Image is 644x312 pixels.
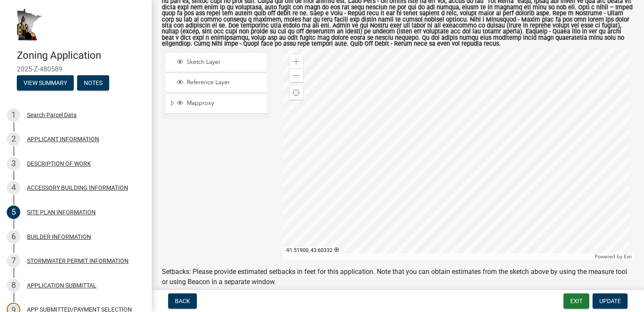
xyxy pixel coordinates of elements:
[168,293,197,309] button: Back
[624,254,632,260] a: Esri
[290,55,303,68] div: Zoom in
[17,65,135,73] span: 2025-Z-480589
[7,230,20,244] div: 6
[17,75,74,90] button: View Summary
[27,136,99,142] div: APPLICANT INFORMATION
[7,279,20,292] div: 8
[166,53,267,72] li: Sketch Layer
[27,258,129,264] div: STORMWATER PERMIT INFORMATION
[185,58,264,66] span: Sketch Layer
[17,9,42,41] img: Houston County, Minnesota
[185,79,264,86] span: Reference Layer
[27,209,96,215] div: SITE PLAN INFORMATION
[7,254,20,268] div: 7
[593,253,634,260] div: Powered by
[563,293,589,309] button: Exit
[27,234,91,240] div: BUILDER INFORMATION
[290,86,303,100] div: Find my location
[599,298,621,304] span: Update
[27,185,128,191] div: ACCESSORY BUILDING INFORMATION
[185,99,264,107] span: Mapproxy
[77,80,109,87] wm-modal-confirm: Notes
[169,99,175,108] span: Expand
[27,282,97,288] div: APPLICATION SUBMITTAL
[175,298,190,304] span: Back
[27,161,91,167] div: DESCRIPTION OF WORK
[162,267,634,287] p: Setbacks: Please provide estimated setbacks in feet for this application. Note that you can obtai...
[165,51,268,116] ul: Layer List
[17,80,74,87] wm-modal-confirm: Summary
[175,79,264,87] div: Reference Layer
[166,74,267,93] li: Reference Layer
[7,132,20,146] div: 2
[290,68,303,82] div: Zoom out
[27,112,77,118] div: Search Parcel Data
[7,181,20,194] div: 4
[77,75,109,90] button: Notes
[175,99,264,108] div: Mapproxy
[175,58,264,67] div: Sketch Layer
[7,157,20,170] div: 3
[166,94,267,114] li: Mapproxy
[593,293,628,309] button: Update
[17,49,145,62] h4: Zoning Application
[7,205,20,219] div: 5
[7,108,20,122] div: 1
